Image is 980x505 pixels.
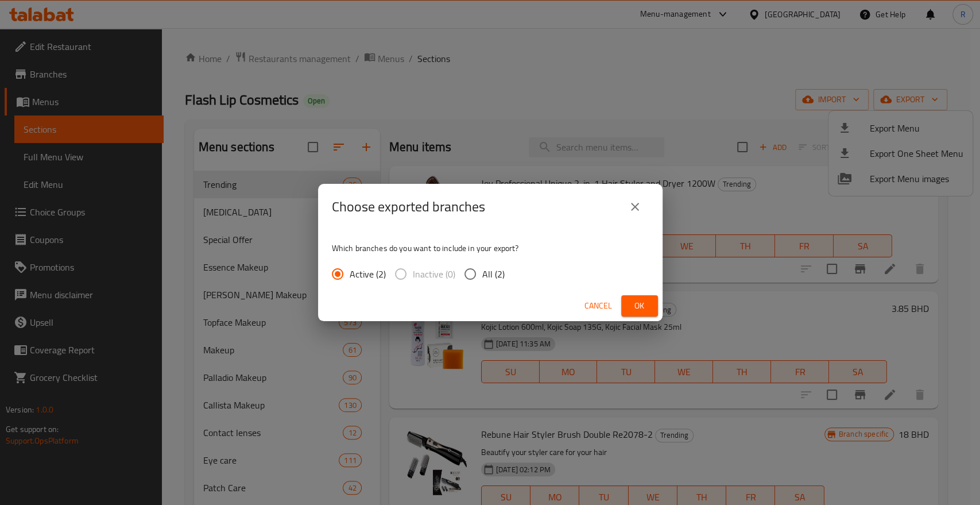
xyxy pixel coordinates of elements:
[350,267,386,281] span: Active (2)
[413,267,455,281] span: Inactive (0)
[482,267,505,281] span: All (2)
[621,193,649,221] button: close
[621,295,658,317] button: Ok
[332,198,485,216] h2: Choose exported branches
[584,299,612,313] span: Cancel
[630,299,649,313] span: Ok
[332,242,649,254] p: Which branches do you want to include in your export?
[580,295,617,317] button: Cancel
